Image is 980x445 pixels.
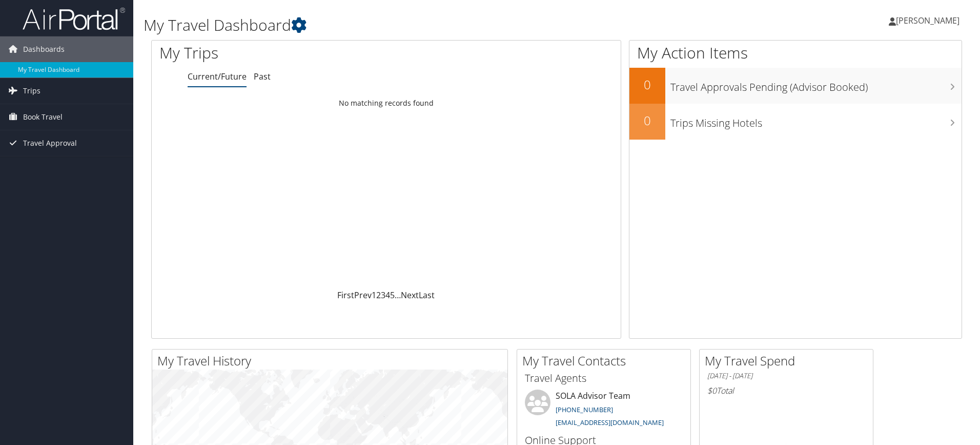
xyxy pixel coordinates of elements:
td: No matching records found [152,94,621,112]
span: Trips [23,78,40,104]
a: Last [419,289,435,301]
li: SOLA Advisor Team [520,390,688,432]
h1: My Trips [159,42,418,64]
h3: Travel Agents [525,371,683,385]
a: 4 [385,289,390,301]
h6: [DATE] - [DATE] [707,371,865,381]
span: [PERSON_NAME] [896,15,959,26]
a: 2 [376,289,381,301]
a: [EMAIL_ADDRESS][DOMAIN_NAME] [556,418,664,427]
h2: My Travel History [157,352,507,370]
span: $0 [707,385,717,396]
h1: My Travel Dashboard [144,14,695,36]
a: 3 [381,289,385,301]
a: 1 [372,289,376,301]
a: First [337,289,354,301]
h2: 0 [629,112,665,129]
a: 5 [390,289,395,301]
span: Travel Approval [23,130,77,156]
h6: Total [707,385,865,396]
h1: My Action Items [629,42,962,64]
a: [PHONE_NUMBER] [556,405,613,414]
a: Next [401,289,419,301]
span: Book Travel [23,104,63,130]
a: [PERSON_NAME] [889,5,970,36]
a: Past [254,71,271,82]
h2: 0 [629,76,665,93]
span: Dashboards [23,36,65,62]
h2: My Travel Contacts [522,352,690,370]
a: Current/Future [188,71,247,82]
a: 0Travel Approvals Pending (Advisor Booked) [629,68,962,104]
h3: Trips Missing Hotels [670,111,962,130]
a: Prev [354,289,372,301]
a: 0Trips Missing Hotels [629,104,962,140]
span: … [395,289,401,301]
img: airportal-logo.png [23,7,125,31]
h3: Travel Approvals Pending (Advisor Booked) [670,75,962,94]
h2: My Travel Spend [705,352,873,370]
